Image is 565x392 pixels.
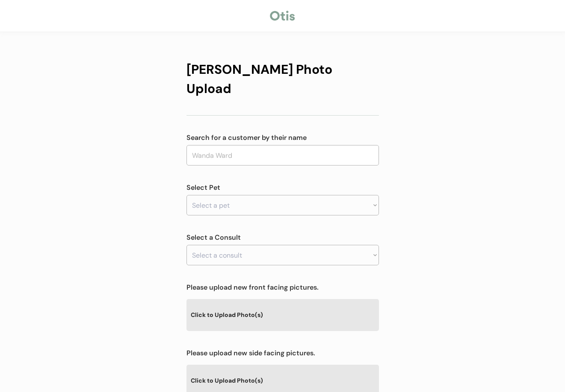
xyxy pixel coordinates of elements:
div: [PERSON_NAME] Photo Upload [186,60,379,98]
div: Please upload new front facing pictures. [186,282,379,293]
div: Select a Consult [186,232,379,243]
div: Select Pet [186,183,379,193]
div: Please upload new side facing pictures. [186,348,379,358]
div: Search for a customer by their name [186,133,379,143]
input: Wanda Ward [186,145,379,166]
div: Click to Upload Photo(s) [186,299,379,330]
